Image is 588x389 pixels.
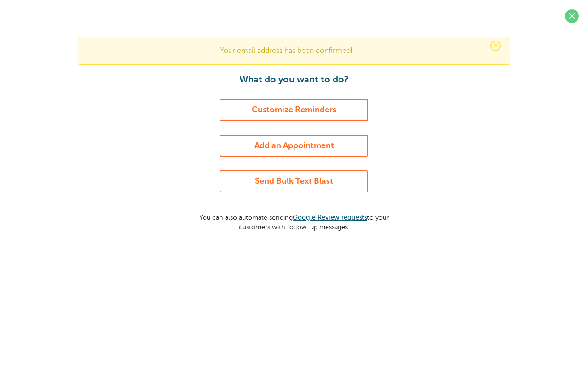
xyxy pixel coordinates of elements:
a: Send Bulk Text Blast [220,170,368,192]
h1: What do you want to do? [191,74,397,85]
a: Add an Appointment [220,135,368,157]
p: You can also automate sending to your customers with follow-up messages. [191,206,397,232]
span: × [490,41,501,51]
a: Customize Reminders [220,99,368,121]
p: Your email address has been confirmed! [87,46,501,55]
a: Google Review requests [293,214,367,221]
